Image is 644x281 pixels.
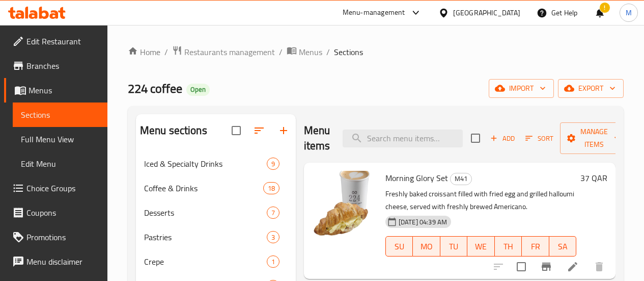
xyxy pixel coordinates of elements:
[144,182,263,194] span: Coffee & Drinks
[128,46,160,58] a: Home
[267,207,279,219] div: items
[495,236,522,257] button: TH
[136,200,296,225] div: Desserts7
[226,120,247,141] span: Select all sections
[395,217,451,227] span: [DATE] 04:39 AM
[267,159,279,169] span: 9
[385,188,576,213] p: Freshly baked croissant filled with fried egg and grilled halloumi cheese, served with freshly br...
[267,208,279,218] span: 7
[444,239,463,254] span: TU
[140,123,207,138] h2: Menu sections
[390,239,409,254] span: SU
[587,254,611,279] button: delete
[489,133,516,144] span: Add
[184,46,275,58] span: Restaurants management
[580,171,607,185] h6: 37 QAR
[450,173,472,185] div: M41
[385,170,448,186] span: Morning Glory Set
[172,45,275,59] a: Restaurants management
[26,35,99,47] span: Edit Restaurant
[525,133,553,144] span: Sort
[451,173,471,185] span: M41
[453,7,520,18] div: [GEOGRAPHIC_DATA]
[511,256,532,277] span: Select to update
[287,45,322,59] a: Menus
[519,131,560,146] span: Sort items
[128,77,182,100] span: 224 coffee
[334,46,363,58] span: Sections
[489,79,554,98] button: import
[267,257,279,267] span: 1
[267,158,279,170] div: items
[144,231,267,243] span: Pastries
[4,176,107,200] a: Choice Groups
[4,225,107,249] a: Promotions
[267,231,279,243] div: items
[549,236,576,257] button: SA
[626,7,632,18] span: M
[4,29,107,54] a: Edit Restaurant
[343,7,405,19] div: Menu-management
[326,46,330,58] li: /
[26,60,99,72] span: Branches
[144,207,267,219] span: Desserts
[526,239,545,254] span: FR
[26,182,99,194] span: Choice Groups
[467,236,494,257] button: WE
[21,109,99,121] span: Sections
[417,239,436,254] span: MO
[522,236,549,257] button: FR
[4,200,107,225] a: Coupons
[186,84,210,96] div: Open
[4,54,107,78] a: Branches
[553,239,572,254] span: SA
[558,79,624,98] button: export
[128,45,624,59] nav: breadcrumb
[566,82,615,95] span: export
[471,239,490,254] span: WE
[4,78,107,103] a: Menus
[4,249,107,274] a: Menu disclaimer
[26,231,99,243] span: Promotions
[13,127,107,151] a: Full Menu View
[136,176,296,200] div: Coffee & Drinks18
[264,184,279,193] span: 18
[13,103,107,127] a: Sections
[486,131,519,146] button: Add
[29,84,99,96] span: Menus
[567,261,579,273] a: Edit menu item
[136,225,296,249] div: Pastries3
[499,239,518,254] span: TH
[465,127,486,149] span: Select section
[144,158,267,170] div: Iced & Specialty Drinks
[413,236,440,257] button: MO
[304,123,330,154] h2: Menu items
[312,171,377,236] img: Morning Glory Set
[279,46,283,58] li: /
[486,131,519,146] span: Add item
[263,182,279,194] div: items
[21,133,99,145] span: Full Menu View
[144,256,267,268] span: Crepe
[560,122,628,154] button: Manage items
[26,256,99,268] span: Menu disclaimer
[186,85,210,94] span: Open
[136,249,296,274] div: Crepe1
[13,151,107,176] a: Edit Menu
[343,130,463,147] input: search
[136,151,296,176] div: Iced & Specialty Drinks9
[299,46,322,58] span: Menus
[534,254,558,279] button: Branch-specific-item
[568,125,620,151] span: Manage items
[26,207,99,219] span: Coupons
[523,131,556,146] button: Sort
[497,82,546,95] span: import
[440,236,467,257] button: TU
[21,158,99,170] span: Edit Menu
[267,233,279,242] span: 3
[164,46,168,58] li: /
